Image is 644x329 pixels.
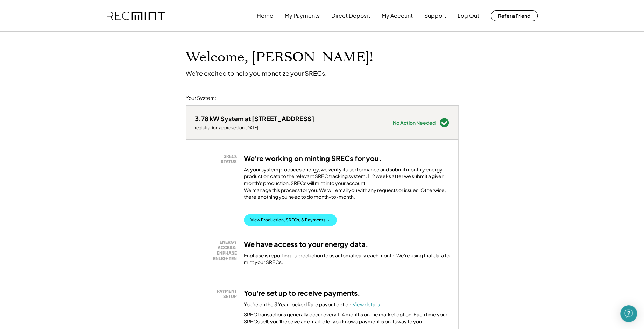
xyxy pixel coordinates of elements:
button: Direct Deposit [331,9,370,23]
div: As your system produces energy, we verify its performance and submit monthly energy production da... [244,166,450,204]
div: No Action Needed [393,120,436,125]
button: Refer a Friend [491,10,538,21]
button: Support [424,9,446,23]
div: 3.78 kW System at [STREET_ADDRESS] [195,115,314,123]
div: Enphase is reporting its production to us automatically each month. We're using that data to mint... [244,252,450,266]
h3: You're set up to receive payments. [244,288,360,298]
a: View details. [353,301,381,307]
div: registration approved on [DATE] [195,125,314,131]
div: We're excited to help you monetize your SRECs. [186,69,327,77]
div: SRECs STATUS [198,154,237,164]
div: You're on the 3 Year Locked Rate payout option. [244,301,381,308]
div: Open Intercom Messenger [620,305,637,322]
div: SREC transactions generally occur every 1-4 months on the market option. Each time your SRECs sel... [244,311,450,325]
h1: Welcome, [PERSON_NAME]! [186,49,373,66]
button: Home [257,9,273,23]
h3: We're working on minting SRECs for you. [244,154,382,163]
button: My Payments [285,9,320,23]
button: View Production, SRECs, & Payments → [244,214,337,226]
h3: We have access to your energy data. [244,240,368,249]
button: Log Out [458,9,479,23]
img: recmint-logotype%403x.png [107,12,165,20]
div: PAYMENT SETUP [198,288,237,299]
button: My Account [382,9,413,23]
div: ENERGY ACCESS: ENPHASE ENLIGHTEN [198,240,237,261]
div: Your System: [186,95,216,102]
